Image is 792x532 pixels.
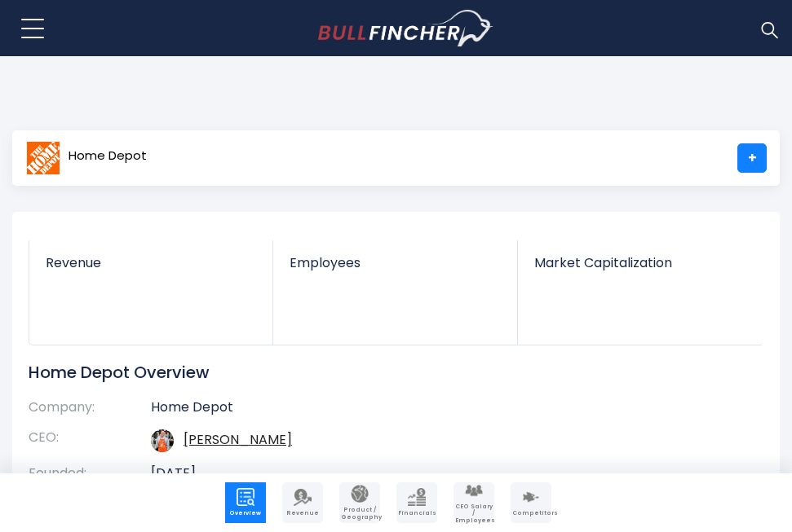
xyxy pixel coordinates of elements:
[455,503,493,524] span: CEO Salary / Employees
[284,510,321,517] span: Revenue
[518,240,762,298] a: Market Capitalization
[339,482,380,523] a: Company Product/Geography
[512,510,550,517] span: Competitors
[29,362,739,383] h1: Home Depot Overview
[290,255,500,270] span: Employees
[282,482,323,523] a: Company Revenue
[151,459,739,489] td: [DATE]
[29,399,151,423] th: Company:
[184,430,292,449] a: ceo
[29,459,151,489] th: Founded:
[511,482,551,523] a: Company Competitors
[398,510,436,517] span: Financials
[454,482,494,523] a: Company Employees
[69,149,147,163] span: Home Depot
[26,141,60,175] img: HD logo
[341,507,378,521] span: Product / Geography
[151,399,739,423] td: Home Depot
[29,240,272,298] a: Revenue
[29,423,151,459] th: CEO:
[534,255,746,270] span: Market Capitalization
[318,10,493,47] a: Go to homepage
[25,143,148,173] a: Home Depot
[225,482,266,523] a: Company Overview
[273,240,516,298] a: Employees
[46,255,256,270] span: Revenue
[151,429,174,452] img: ted-decker.jpg
[737,143,767,173] a: +
[318,10,493,47] img: bullfincher logo
[227,510,264,517] span: Overview
[396,482,437,523] a: Company Financials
